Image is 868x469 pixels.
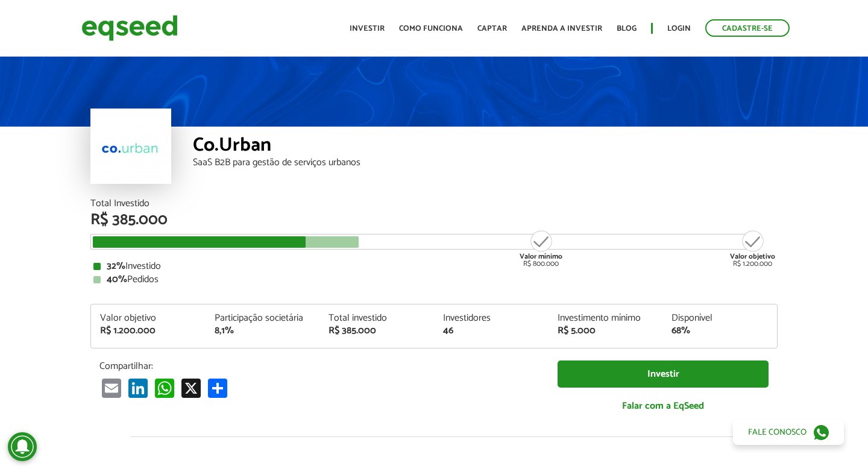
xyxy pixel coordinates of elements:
a: Cadastre-se [705,19,790,37]
div: R$ 385.000 [90,212,778,228]
div: R$ 800.000 [518,229,564,268]
a: X [179,378,203,398]
div: Investidores [443,313,539,323]
div: Investimento mínimo [558,313,654,323]
div: Participação societária [215,313,311,323]
a: Falar com a EqSeed [558,394,769,418]
div: Investido [93,262,775,271]
div: 46 [443,326,539,336]
strong: 40% [107,271,127,288]
a: Login [667,25,691,33]
img: EqSeed [81,12,178,44]
a: Investir [350,25,385,33]
a: Aprenda a investir [521,25,602,33]
div: R$ 385.000 [329,326,425,336]
div: Total investido [329,313,425,323]
a: Blog [617,25,637,33]
div: 8,1% [215,326,311,336]
div: Co.Urban [193,136,778,158]
p: Compartilhar: [99,360,539,372]
strong: Valor mínimo [520,251,562,262]
a: Investir [558,360,769,388]
div: SaaS B2B para gestão de serviços urbanos [193,158,778,168]
strong: 32% [107,258,125,274]
div: R$ 1.200.000 [730,229,775,268]
strong: Valor objetivo [730,251,775,262]
div: Valor objetivo [100,313,197,323]
div: R$ 1.200.000 [100,326,197,336]
div: 68% [671,326,768,336]
a: Como funciona [399,25,463,33]
div: R$ 5.000 [558,326,654,336]
a: Share [206,378,230,398]
a: Captar [477,25,507,33]
div: Total Investido [90,199,778,209]
a: Email [99,378,124,398]
a: WhatsApp [153,378,177,398]
a: LinkedIn [126,378,150,398]
a: Fale conosco [733,420,844,445]
div: Disponível [671,313,768,323]
div: Pedidos [93,275,775,285]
